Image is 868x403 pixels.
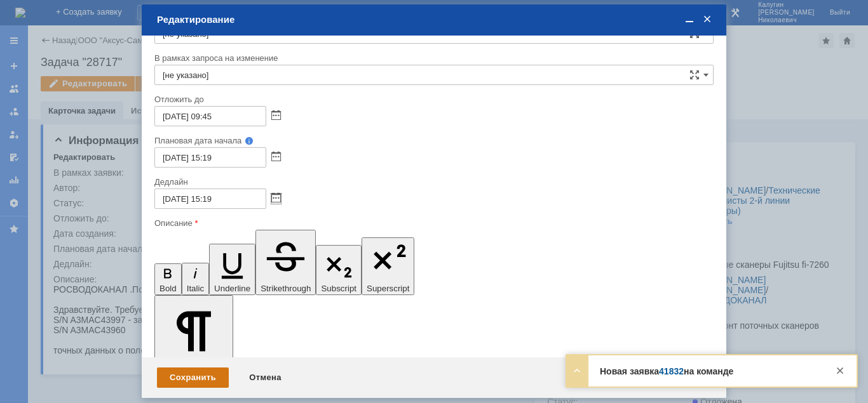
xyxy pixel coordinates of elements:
span: Superscript [367,284,409,293]
span: Сложная форма [689,29,700,39]
div: Здравствуйте. Требуется провести ремонт поточных сканеров Fujitsu fi-7260 - в кол-ве 2шт. [5,36,186,66]
div: Редактирование [157,14,714,25]
span: РОСВОДОКАНАЛ . [5,5,84,15]
div: Развернуть [569,363,585,378]
button: Superscript [362,237,414,295]
span: Сложная форма [689,70,700,80]
button: Bold [154,263,182,296]
div: Закрыть [832,363,848,378]
div: Дедлайн [154,178,711,186]
span: Subscript [321,284,356,293]
span: Поточные сканеры Fujitsu fi-7260. [5,5,162,25]
button: Italic [182,263,209,295]
strong: Новая заявка на команде [600,366,733,376]
div: Описание [154,219,711,227]
div: В рамках запроса на изменение [154,54,711,62]
button: Paragraph Format [154,295,233,379]
span: Italic [187,284,204,293]
div: Отложить до [154,95,711,103]
div: S/N A3MAC43960 [5,86,186,96]
span: Bold [159,284,177,293]
strong: 3500р. [442,15,470,25]
span: Underline [214,284,250,293]
span: Strikethrough [261,284,311,293]
span: Закрыть [701,14,714,25]
a: 41832 [659,366,684,376]
button: Underline [209,244,255,295]
button: Subscript [316,245,362,296]
div: S/N A3MAC43997 - захватывает несколько листов. [5,66,186,86]
div: Плановая дата начала [154,136,696,145]
button: Strikethrough [255,230,316,295]
span: Свернуть (Ctrl + M) [683,14,696,25]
